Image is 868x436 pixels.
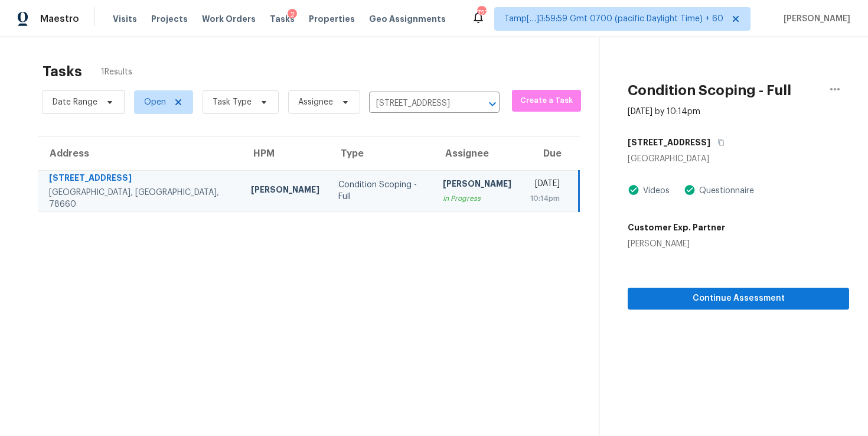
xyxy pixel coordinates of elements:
[242,137,329,170] th: HPM
[338,179,424,203] div: Condition Scoping - Full
[202,13,256,25] span: Work Orders
[484,96,501,112] button: Open
[628,238,725,250] div: [PERSON_NAME]
[518,94,576,108] span: Create a Task
[628,222,725,233] h5: Customer Exp. Partner
[369,13,446,25] span: Geo Assignments
[270,15,295,23] span: Tasks
[329,137,433,170] th: Type
[144,96,166,108] span: Open
[628,153,849,165] div: [GEOGRAPHIC_DATA]
[53,96,97,108] span: Date Range
[151,13,188,25] span: Projects
[43,66,82,77] h2: Tasks
[637,291,840,306] span: Continue Assessment
[251,184,319,199] div: [PERSON_NAME]
[628,106,700,118] div: [DATE] by 10:14pm
[477,7,485,19] div: 727
[779,13,850,25] span: [PERSON_NAME]
[213,96,252,108] span: Task Type
[38,137,242,170] th: Address
[628,84,791,96] h2: Condition Scoping - Full
[696,185,754,197] div: Questionnaire
[628,184,639,196] img: Artifact Present Icon
[40,13,79,25] span: Maestro
[628,288,849,310] button: Continue Assessment
[530,178,560,193] div: [DATE]
[49,187,232,210] div: [GEOGRAPHIC_DATA], [GEOGRAPHIC_DATA], 78660
[512,90,582,112] button: Create a Task
[504,13,723,25] span: Tamp[…]3:59:59 Gmt 0700 (pacific Daylight Time) + 60
[113,13,137,25] span: Visits
[309,13,355,25] span: Properties
[101,66,132,78] span: 1 Results
[433,137,521,170] th: Assignee
[684,184,696,196] img: Artifact Present Icon
[530,193,560,204] div: 10:14pm
[710,132,726,153] button: Copy Address
[443,193,511,204] div: In Progress
[298,96,333,108] span: Assignee
[288,9,297,21] div: 2
[521,137,579,170] th: Due
[443,178,511,193] div: [PERSON_NAME]
[639,185,670,197] div: Videos
[369,95,466,113] input: Search by address
[49,172,232,187] div: [STREET_ADDRESS]
[628,136,710,148] h5: [STREET_ADDRESS]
